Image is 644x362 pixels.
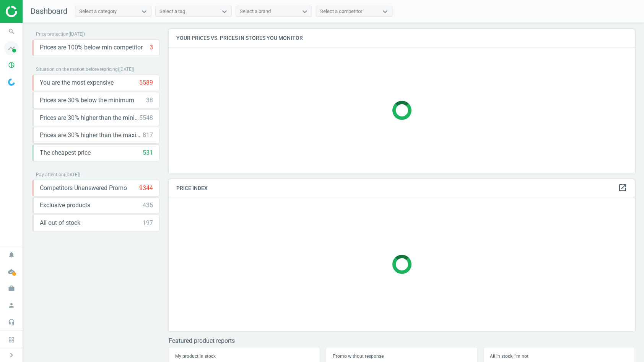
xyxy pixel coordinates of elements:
span: Prices are 30% higher than the minimum [40,114,139,122]
div: 9344 [139,184,153,192]
div: 5589 [139,79,153,87]
div: Select a category [79,8,117,15]
i: cloud_done [4,264,19,279]
button: chevron_right [2,350,21,360]
h4: Your prices vs. prices in stores you monitor [169,29,635,47]
h4: Price Index [169,179,635,197]
span: You are the most expensive [40,79,114,87]
i: open_in_new [618,183,627,192]
span: Situation on the market before repricing [36,67,118,72]
span: Exclusive products [40,201,90,210]
span: Prices are 30% below the minimum [40,96,134,105]
span: Prices are 30% higher than the maximal [40,131,143,139]
span: All out of stock [40,219,80,227]
i: pie_chart_outlined [4,58,19,72]
span: Competitors Unanswered Promo [40,184,127,192]
i: timeline [4,41,19,56]
span: ( [DATE] ) [64,172,80,177]
span: Dashboard [31,7,67,16]
div: 197 [143,219,153,227]
img: ajHJNr6hYgQAAAAASUVORK5CYII= [6,6,60,17]
i: work [4,281,19,296]
div: 5548 [139,114,153,122]
a: open_in_new [618,183,627,193]
h5: My product in stock [175,354,314,359]
div: 531 [143,149,153,157]
h5: Promo without response [333,354,471,359]
i: chevron_right [7,351,16,360]
span: Pay attention [36,172,64,177]
div: 435 [143,201,153,210]
div: 817 [143,131,153,139]
div: 3 [150,43,153,52]
i: headset_mic [4,315,19,329]
i: notifications [4,247,19,262]
i: person [4,298,19,313]
div: 38 [146,96,153,105]
i: search [4,24,19,39]
span: ( [DATE] ) [68,31,85,37]
h3: Featured product reports [169,337,635,344]
span: ( [DATE] ) [118,67,134,72]
div: Select a tag [159,8,185,15]
img: wGWNvw8QSZomAAAAABJRU5ErkJggg== [8,79,15,86]
h5: All in stock, i'm not [490,354,628,359]
span: Prices are 100% below min competitor [40,43,143,52]
span: Price protection [36,31,68,37]
div: Select a competitor [320,8,362,15]
span: The cheapest price [40,149,91,157]
div: Select a brand [240,8,271,15]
